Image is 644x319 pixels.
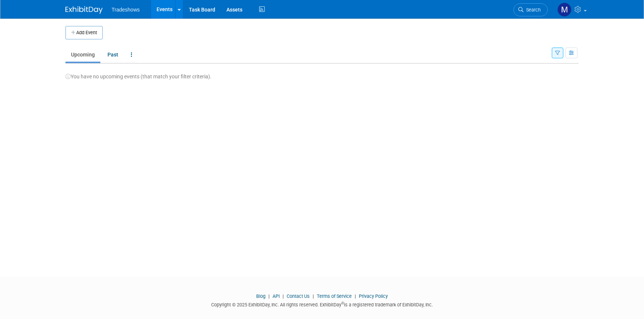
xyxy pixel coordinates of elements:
[524,7,541,13] span: Search
[359,293,388,299] a: Privacy Policy
[273,293,280,299] a: API
[311,293,316,299] span: |
[65,74,212,79] span: You have no upcoming events (that match your filter criteria).
[65,6,103,14] img: ExhibitDay
[317,293,352,299] a: Terms of Service
[267,293,271,299] span: |
[65,26,103,39] button: Add Event
[287,293,310,299] a: Contact Us
[112,7,140,13] span: Tradeshows
[256,293,265,299] a: Blog
[341,301,344,305] sup: ®
[353,293,358,299] span: |
[102,48,124,62] a: Past
[281,293,286,299] span: |
[513,3,548,16] a: Search
[65,48,100,62] a: Upcoming
[557,3,571,17] img: matty low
